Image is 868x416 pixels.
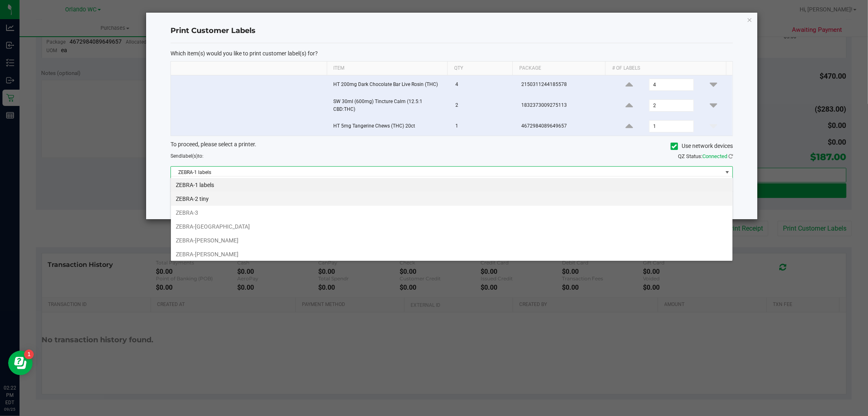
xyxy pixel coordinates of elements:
span: label(s) [181,153,198,159]
td: 1832373009275113 [516,95,610,117]
li: ZEBRA-[PERSON_NAME] [171,247,732,261]
iframe: Resource center unread badge [24,350,34,359]
td: 4 [450,75,516,95]
td: 2150311244185578 [516,75,610,95]
span: Connected [702,153,727,159]
td: 1 [450,117,516,136]
th: Qty [447,62,512,75]
li: ZEBRA-1 labels [171,178,732,192]
th: Package [512,62,605,75]
li: ZEBRA-3 [171,206,732,220]
label: Use network devices [671,142,733,150]
h4: Print Customer Labels [171,26,733,36]
span: Send to: [171,153,203,159]
li: ZEBRA-[GEOGRAPHIC_DATA] [171,220,732,233]
td: SW 30ml (600mg) Tincture Calm (12.5:1 CBD:THC) [328,95,450,117]
td: 2 [450,95,516,117]
span: QZ Status: [678,153,733,159]
iframe: Resource center [8,351,33,375]
td: 4672984089649657 [516,117,610,136]
td: HT 200mg Dark Chocolate Bar Live Rosin (THC) [328,75,450,95]
th: Item [327,62,447,75]
li: ZEBRA-[PERSON_NAME] [171,233,732,247]
div: To proceed, please select a printer. [164,140,739,152]
p: Which item(s) would you like to print customer label(s) for? [171,50,733,57]
li: ZEBRA-2 tiny [171,192,732,206]
td: HT 5mg Tangerine Chews (THC) 20ct [328,117,450,136]
th: # of labels [605,62,726,75]
span: ZEBRA-1 labels [171,167,722,178]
